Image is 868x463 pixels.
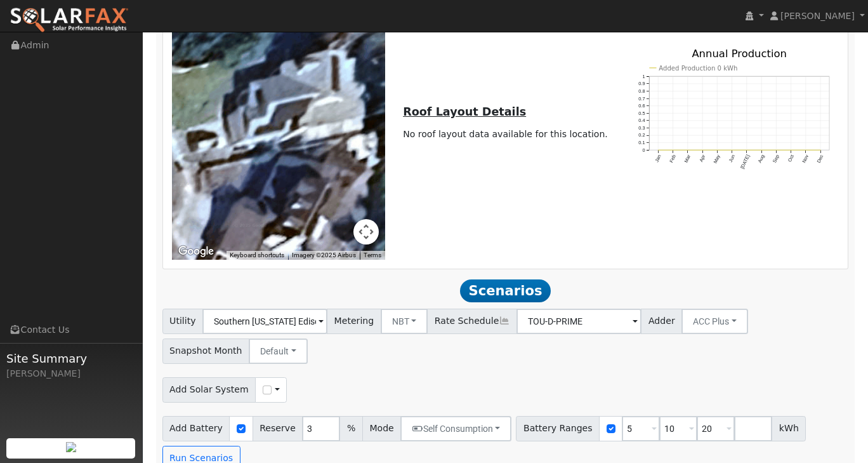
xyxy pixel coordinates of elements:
[339,416,362,441] span: %
[746,149,747,151] circle: onclick=""
[427,309,517,334] span: Rate Schedule
[654,154,662,163] text: Jan
[787,153,795,163] text: Oct
[353,219,379,245] button: Map camera controls
[162,377,256,403] span: Add Solar System
[692,48,787,60] text: Annual Production
[757,154,766,164] text: Aug
[175,243,217,260] a: Open this area in Google Maps (opens a new window)
[364,252,381,258] a: Terms (opens in new tab)
[713,154,721,164] text: May
[728,154,736,163] text: Jun
[401,126,610,144] td: No roof layout data available for this location.
[516,309,641,334] input: Select a Rate Schedule
[249,339,308,364] button: Default
[687,149,688,151] circle: onclick=""
[641,309,682,334] span: Adder
[362,416,401,441] span: Mode
[772,154,780,164] text: Sep
[175,243,217,260] img: Google
[642,73,645,79] text: 1
[638,88,645,94] text: 0.8
[659,64,737,71] text: Added Production 0 kWh
[638,132,645,138] text: 0.2
[292,252,356,258] span: Imagery ©2025 Airbus
[780,11,855,21] span: [PERSON_NAME]
[683,154,692,164] text: Mar
[668,154,677,163] text: Feb
[638,95,645,101] text: 0.7
[66,442,76,452] img: retrieve
[202,309,327,334] input: Select a Utility
[716,149,718,151] circle: onclick=""
[801,154,810,164] text: Nov
[230,251,284,260] button: Keyboard shortcuts
[775,149,777,151] circle: onclick=""
[681,309,748,334] button: ACC Plus
[772,416,806,441] span: kWh
[162,339,250,364] span: Snapshot Month
[327,309,381,334] span: Metering
[820,149,822,151] circle: onclick=""
[162,309,204,334] span: Utility
[739,154,751,170] text: [DATE]
[702,149,704,151] circle: onclick=""
[162,416,230,441] span: Add Battery
[516,416,600,441] span: Battery Ranges
[816,154,825,164] text: Dec
[638,125,645,131] text: 0.3
[805,149,807,151] circle: onclick=""
[731,149,733,151] circle: onclick=""
[672,149,674,151] circle: onclick=""
[790,149,792,151] circle: onclick=""
[698,154,706,163] text: Apr
[657,149,659,151] circle: onclick=""
[6,350,136,367] span: Site Summary
[10,7,129,34] img: SolarFax
[6,367,136,380] div: [PERSON_NAME]
[403,105,526,118] u: Roof Layout Details
[381,309,428,334] button: NBT
[761,149,763,151] circle: onclick=""
[638,110,645,116] text: 0.5
[638,117,645,123] text: 0.4
[460,279,551,302] span: Scenarios
[642,147,645,153] text: 0
[638,140,645,145] text: 0.1
[400,416,511,441] button: Self Consumption
[638,81,645,86] text: 0.9
[638,103,645,109] text: 0.6
[253,416,303,441] span: Reserve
